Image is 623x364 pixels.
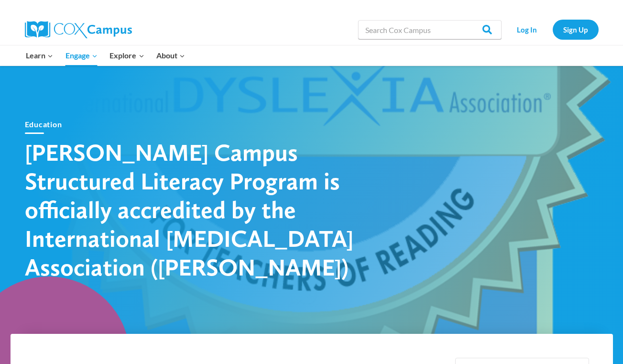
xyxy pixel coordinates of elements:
[66,49,98,62] span: Engage
[358,20,502,39] input: Search Cox Campus
[26,49,53,62] span: Learn
[553,20,599,39] a: Sign Up
[109,49,144,62] span: Explore
[506,20,548,39] a: Log In
[156,49,185,62] span: About
[25,120,62,129] a: Education
[25,138,360,281] h1: [PERSON_NAME] Campus Structured Literacy Program is officially accredited by the International [M...
[20,45,191,66] nav: Primary Navigation
[506,20,599,39] nav: Secondary Navigation
[25,21,132,38] img: Cox Campus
